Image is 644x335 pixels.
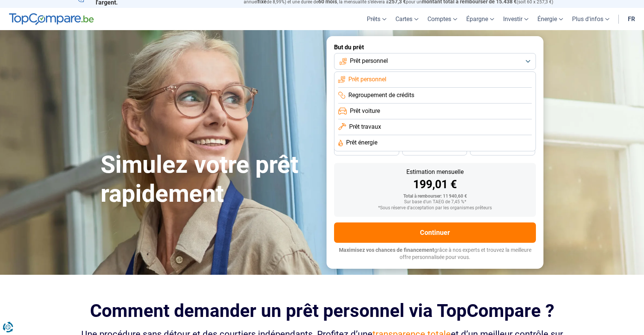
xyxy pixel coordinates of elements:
a: Prêts [362,8,391,30]
span: Maximisez vos chances de financement [339,247,434,253]
button: Prêt personnel [334,53,536,70]
h1: Simulez votre prêt rapidement [101,151,317,209]
span: Prêt personnel [350,57,388,65]
span: 30 mois [426,148,443,152]
span: Prêt personnel [348,75,386,84]
a: Investir [499,8,533,30]
h2: Comment demander un prêt personnel via TopCompare ? [78,300,566,321]
div: Sur base d'un TAEG de 7,45 %* [340,199,530,205]
a: Énergie [533,8,568,30]
a: Plus d'infos [568,8,614,30]
img: TopCompare [9,13,94,25]
span: 24 mois [494,148,511,152]
a: Comptes [423,8,462,30]
a: Épargne [462,8,499,30]
span: Regroupement de crédits [348,91,414,99]
span: Prêt énergie [346,139,377,147]
div: Estimation mensuelle [340,169,530,175]
a: Cartes [391,8,423,30]
div: Total à rembourser: 11 940,60 € [340,194,530,199]
div: *Sous réserve d'acceptation par les organismes prêteurs [340,206,530,211]
a: fr [623,8,639,30]
div: 199,01 € [340,179,530,190]
p: grâce à nos experts et trouvez la meilleure offre personnalisée pour vous. [334,247,536,261]
button: Continuer [334,222,536,243]
span: Prêt voiture [350,107,380,115]
span: Prêt travaux [349,123,381,131]
label: But du prêt [334,44,536,51]
span: 36 mois [358,148,375,152]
